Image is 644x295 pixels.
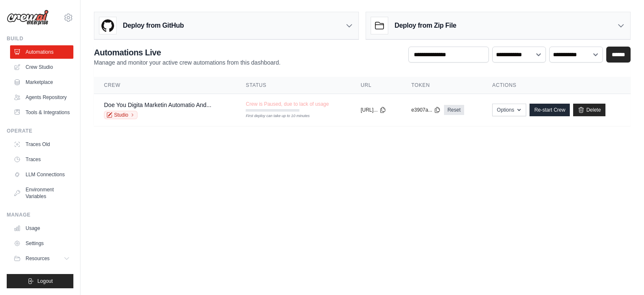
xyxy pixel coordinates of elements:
[104,111,138,119] a: Studio
[10,138,73,151] a: Traces Old
[10,252,73,265] button: Resources
[10,237,73,250] a: Settings
[10,222,73,235] a: Usage
[26,255,49,262] span: Resources
[10,168,73,181] a: LLM Connections
[99,17,116,34] img: GitHub Logo
[10,91,73,104] a: Agents Repository
[94,77,236,94] th: Crew
[7,211,73,218] div: Manage
[236,77,351,94] th: Status
[246,113,299,119] div: First deploy can take up to 10 minutes
[444,105,464,115] a: Reset
[10,60,73,74] a: Crew Studio
[401,77,482,94] th: Token
[10,45,73,59] a: Automations
[10,153,73,166] a: Traces
[395,21,456,31] h3: Deploy from Zip File
[10,183,73,203] a: Environment Variables
[7,274,73,288] button: Logout
[492,104,526,116] button: Options
[411,107,441,113] button: e3907a...
[530,104,570,116] a: Re-start Crew
[573,104,605,116] a: Delete
[7,128,73,134] div: Operate
[94,47,280,58] h2: Automations Live
[10,106,73,119] a: Tools & Integrations
[94,58,280,67] p: Manage and monitor your active crew automations from this dashboard.
[246,101,329,107] span: Crew is Paused, due to lack of usage
[7,10,49,26] img: Logo
[37,278,53,285] span: Logout
[351,77,401,94] th: URL
[10,76,73,89] a: Marketplace
[123,21,184,31] h3: Deploy from GitHub
[7,35,73,42] div: Build
[104,102,211,108] a: Doe You Digita Marketin Automatio And...
[482,77,631,94] th: Actions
